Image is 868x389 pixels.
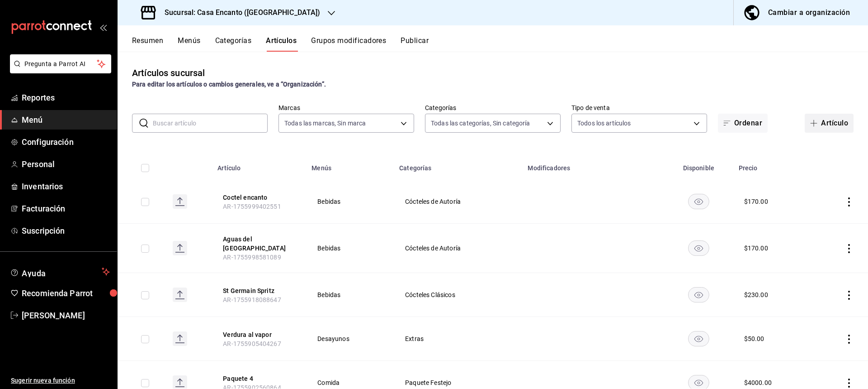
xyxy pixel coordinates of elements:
div: Artículos sucursal [132,66,205,80]
span: AR-1755999402551 [223,203,281,210]
span: Facturación [22,202,110,215]
span: Extras [405,336,511,342]
span: Inventarios [22,180,110,192]
button: actions [844,197,854,207]
button: availability-product [688,194,709,209]
div: navigation tabs [132,36,868,52]
span: [PERSON_NAME] [22,309,110,322]
button: actions [844,379,854,388]
span: Sugerir nueva función [11,376,110,385]
th: Menús [306,151,394,180]
div: $ 50.00 [744,334,764,343]
span: Reportes [22,91,110,104]
span: Bebidas [317,245,382,251]
button: actions [844,291,854,300]
th: Disponible [664,151,733,180]
span: Bebidas [317,198,382,205]
span: Ayuda [22,266,98,277]
label: Categorías [425,105,561,111]
button: availability-product [688,331,709,346]
button: Categorías [215,36,252,52]
button: actions [844,244,854,253]
button: Ordenar [718,114,768,133]
label: Marcas [278,105,414,111]
th: Precio [733,151,813,180]
th: Categorías [394,151,522,180]
span: Suscripción [22,225,110,237]
span: AR-1755998581089 [223,254,281,261]
label: Tipo de venta [571,105,707,111]
button: Artículo [805,114,854,133]
button: open_drawer_menu [99,24,107,31]
button: Menús [178,36,200,52]
button: Grupos modificadores [311,36,386,52]
span: Menú [22,114,110,126]
div: $ 4000.00 [744,378,772,387]
span: AR-1755918088647 [223,296,281,303]
button: Pregunta a Parrot AI [10,54,111,73]
span: Comida [317,379,382,386]
strong: Para editar los artículos o cambios generales, ve a “Organización”. [132,81,326,88]
span: Bebidas [317,292,382,298]
span: Recomienda Parrot [22,287,110,299]
span: Configuración [22,136,110,148]
span: Pregunta a Parrot AI [24,59,97,69]
input: Buscar artículo [153,114,268,132]
h3: Sucursal: Casa Encanto ([GEOGRAPHIC_DATA]) [157,7,321,18]
button: edit-product-location [223,374,295,383]
div: $ 170.00 [744,197,768,206]
button: Resumen [132,36,163,52]
span: Desayunos [317,336,382,342]
button: availability-product [688,240,709,256]
span: Cócteles de Autoría [405,198,511,205]
div: Cambiar a organización [768,6,850,19]
button: edit-product-location [223,330,295,339]
div: $ 230.00 [744,290,768,299]
span: Todas las categorías, Sin categoría [431,119,530,128]
th: Artículo [212,151,306,180]
span: AR-1755905404267 [223,340,281,347]
th: Modificadores [522,151,664,180]
button: edit-product-location [223,286,295,295]
button: edit-product-location [223,235,295,253]
span: Cócteles de Autoría [405,245,511,251]
div: $ 170.00 [744,244,768,253]
a: Pregunta a Parrot AI [6,66,111,75]
span: Personal [22,158,110,170]
button: edit-product-location [223,193,295,202]
button: availability-product [688,287,709,303]
span: Todas las marcas, Sin marca [284,119,366,128]
span: Todos los artículos [577,119,631,128]
span: Cócteles Clásicos [405,292,511,298]
button: Artículos [266,36,297,52]
button: actions [844,335,854,344]
button: Publicar [401,36,429,52]
span: Paquete Festejo [405,379,511,386]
